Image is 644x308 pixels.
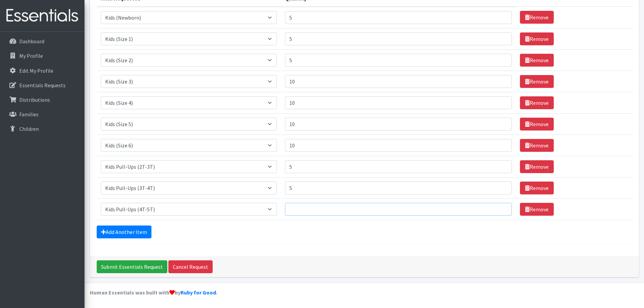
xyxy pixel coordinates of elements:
p: Children [19,125,39,132]
a: Remove [520,75,554,88]
p: Edit My Profile [19,67,53,74]
a: Add Another Item [97,226,151,238]
p: Dashboard [19,38,44,45]
a: Remove [520,182,554,194]
p: Distributions [19,96,50,103]
a: Remove [520,54,554,67]
a: Remove [520,160,554,173]
img: HumanEssentials [3,4,82,27]
a: Remove [520,11,554,24]
p: Families [19,111,39,118]
a: Remove [520,118,554,131]
a: Remove [520,96,554,109]
a: Essentials Requests [3,78,82,92]
a: Children [3,122,82,136]
a: Dashboard [3,34,82,48]
a: Cancel Request [168,260,213,273]
strong: Human Essentials was built with by . [90,289,217,296]
a: Remove [520,32,554,45]
a: Remove [520,139,554,152]
a: Edit My Profile [3,64,82,77]
a: Distributions [3,93,82,106]
input: Submit Essentials Request [97,260,167,273]
a: Remove [520,203,554,216]
p: My Profile [19,52,43,59]
a: Families [3,108,82,121]
a: Ruby for Good [181,289,216,296]
a: My Profile [3,49,82,63]
p: Essentials Requests [19,82,66,89]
